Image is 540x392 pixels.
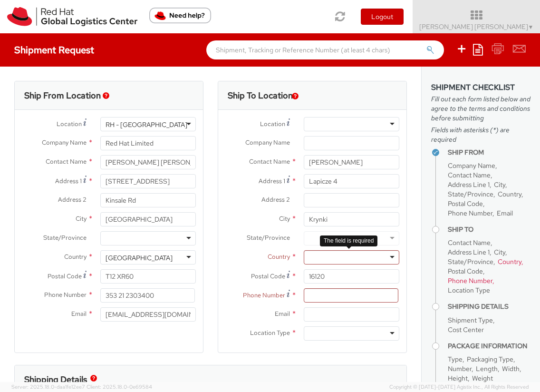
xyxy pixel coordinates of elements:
span: Fields with asterisks (*) are required [431,125,530,144]
span: Postal Code [448,267,483,275]
h3: Shipment Checklist [431,83,530,92]
span: Address 2 [261,196,290,204]
div: The field is required [320,235,377,246]
button: Need help? [149,8,211,23]
span: Email [275,310,290,318]
span: Address 1 [259,177,285,185]
h4: Package Information [448,343,530,350]
input: Shipment, Tracking or Reference Number (at least 4 chars) [206,40,444,59]
span: State/Province [448,190,493,198]
h4: Shipment Request [14,45,94,55]
h3: Shipping Details [24,375,87,384]
span: State/Province [43,234,87,242]
span: Postal Code [448,199,483,208]
span: State/Province [247,234,290,242]
span: Address 1 [55,177,82,185]
span: Location Type [250,329,290,337]
span: Contact Name [448,171,491,179]
span: Width [502,364,520,373]
span: Shipment Type [448,316,493,324]
h3: Ship To Location [228,91,293,100]
span: Cost Center [448,325,484,334]
span: Server: 2025.18.0-daa1fe12ee7 [11,383,85,390]
span: Phone Number [448,209,492,217]
span: Number [448,364,472,373]
span: City [494,248,505,256]
span: Length [476,364,498,373]
span: Company Name [42,138,87,147]
h4: Shipping Details [448,303,530,310]
span: Country [498,190,521,198]
span: Contact Name [249,157,290,166]
span: Company Name [245,138,290,147]
h3: Ship From Location [24,91,101,100]
span: Phone Number [448,276,492,285]
span: State/Province [448,257,493,266]
span: Company Name [448,161,495,170]
img: rh-logistics-00dfa346123c4ec078e1.svg [7,7,137,26]
span: Location [260,120,285,128]
span: Email [71,310,87,318]
span: Country [64,253,87,261]
span: Address Line 1 [448,248,490,256]
h4: Ship From [448,149,530,156]
div: [GEOGRAPHIC_DATA] [106,253,173,263]
span: City [494,180,505,189]
span: Country [268,253,290,261]
span: Packaging Type [467,355,513,363]
span: Fill out each form listed below and agree to the terms and conditions before submitting [431,94,530,123]
span: City [76,215,87,223]
span: ▼ [528,23,534,31]
span: Phone Number [44,291,87,299]
button: Logout [361,9,404,25]
h4: Ship To [448,226,530,233]
span: Phone Number [243,291,285,299]
span: Copyright © [DATE]-[DATE] Agistix Inc., All Rights Reserved [389,383,529,391]
span: Address Line 1 [448,180,490,189]
span: [PERSON_NAME] [PERSON_NAME] [419,22,534,31]
span: Country [498,257,521,266]
span: Type [448,355,463,363]
span: City [279,215,290,223]
span: Contact Name [46,157,87,166]
span: Postal Code [251,272,285,280]
span: Postal Code [48,272,82,280]
span: Client: 2025.18.0-0e69584 [87,383,152,390]
span: Location Type [448,286,490,294]
span: Email [497,209,513,217]
span: Address 2 [58,196,87,204]
span: Weight [472,374,493,382]
span: Height [448,374,468,382]
span: Location [57,120,82,128]
span: Contact Name [448,238,491,247]
div: RH - [GEOGRAPHIC_DATA] [106,120,187,129]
